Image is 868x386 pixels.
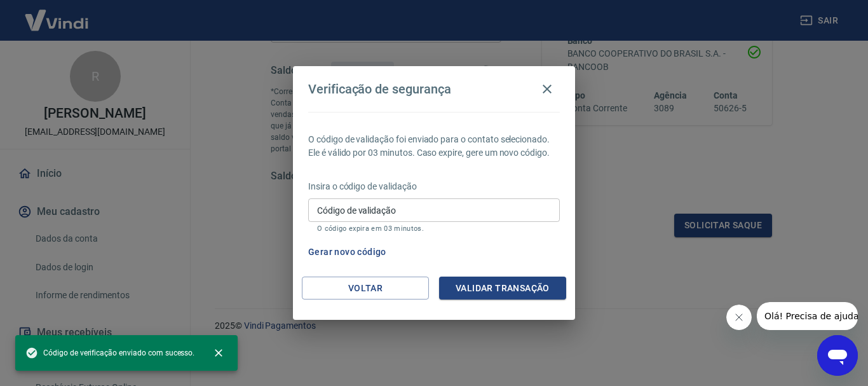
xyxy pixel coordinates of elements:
[757,302,858,330] iframe: Mensagem da empresa
[302,277,429,300] button: Voltar
[8,9,107,19] span: Olá! Precisa de ajuda?
[317,224,551,233] p: O código expira em 03 minutos.
[308,81,451,97] h4: Verificação de segurança
[817,335,858,376] iframe: Botão para abrir a janela de mensagens
[25,347,194,359] span: Código de verificação enviado com sucesso.
[303,240,391,264] button: Gerar novo código
[205,339,233,367] button: close
[439,277,566,300] button: Validar transação
[308,180,560,193] p: Insira o código de validação
[726,305,752,330] iframe: Fechar mensagem
[308,133,560,160] p: O código de validação foi enviado para o contato selecionado. Ele é válido por 03 minutos. Caso e...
